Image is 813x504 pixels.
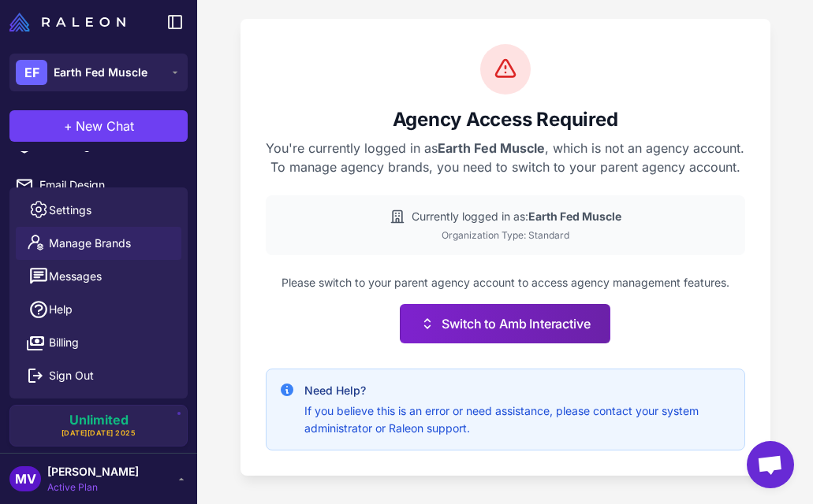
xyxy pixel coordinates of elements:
span: Billing [49,334,79,351]
button: Messages [16,260,181,293]
strong: Earth Fed Muscle [528,209,621,223]
p: Please switch to your parent agency account to access agency management features. [266,274,745,291]
span: Email Design [39,176,178,194]
p: You're currently logged in as , which is not an agency account. To manage agency brands, you need... [266,139,745,176]
div: MV [9,466,41,491]
span: + [64,117,73,135]
a: Raleon Logo [9,13,132,31]
span: Unlimited [69,413,129,426]
button: Switch to Amb Interactive [400,304,610,343]
span: [DATE][DATE] 2025 [62,428,136,439]
span: Currently logged in as: [412,208,621,225]
span: Active Plan [47,480,139,495]
strong: Earth Fed Muscle [438,140,545,156]
button: EFEarth Fed Muscle [9,54,188,91]
span: Manage Brands [49,235,131,252]
span: Help [49,301,73,318]
span: Sign Out [49,367,94,384]
span: Messages [49,268,102,285]
span: [PERSON_NAME] [47,463,139,480]
h4: Need Help? [304,382,732,399]
span: Earth Fed Muscle [54,64,147,81]
img: Raleon Logo [9,13,125,31]
a: Help [16,293,181,326]
p: If you believe this is an error or need assistance, please contact your system administrator or R... [304,402,732,437]
a: Email Design [6,169,191,202]
h2: Agency Access Required [266,107,745,132]
div: EF [16,60,47,85]
span: Settings [49,202,91,219]
div: Organization Type: Standard [278,228,733,243]
button: +New Chat [9,110,188,142]
span: New Chat [76,117,134,135]
button: Sign Out [16,359,181,392]
div: Open chat [747,441,794,488]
